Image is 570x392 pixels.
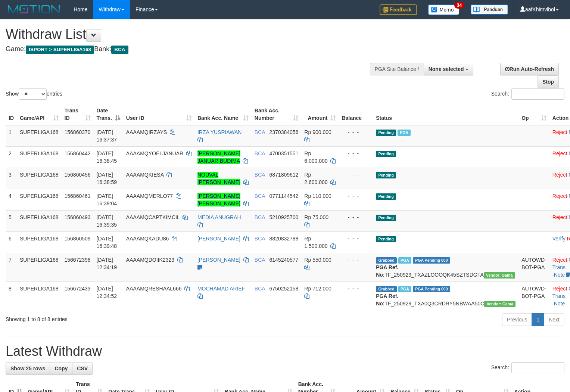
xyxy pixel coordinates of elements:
span: 156860370 [65,129,91,135]
span: Copy 2370384056 to clipboard [269,129,298,135]
span: AAAAMQDOIIK2323 [126,257,174,263]
a: Previous [502,313,532,326]
label: Search: [491,362,564,373]
span: Pending [376,151,396,157]
select: Showentries [19,88,47,100]
span: Copy 6145240577 to clipboard [269,257,298,263]
td: 1 [6,125,17,147]
a: MEDIA ANUGRAH [197,214,241,220]
span: 34 [454,2,464,9]
a: [PERSON_NAME] [197,257,240,263]
span: Copy 5210925700 to clipboard [269,214,298,220]
span: BCA [255,172,265,178]
th: Balance [339,104,373,125]
span: Copy 6750252158 to clipboard [269,286,298,292]
input: Search: [511,88,564,100]
a: CSV [72,362,93,375]
td: AUTOWD-BOT-PGA [518,281,549,310]
a: Reject [552,129,567,135]
div: - - - [342,214,370,221]
td: SUPERLIGA168 [17,210,62,231]
span: PGA Pending [413,257,450,264]
span: BCA [255,150,265,156]
th: Trans ID: activate to sort column ascending [62,104,94,125]
td: TF_250929_TXAZLOOOQK45SZTSDGFA [373,253,518,281]
span: AAAAMQMERLO77 [126,193,173,199]
a: [PERSON_NAME] [PERSON_NAME] [197,193,240,206]
span: [DATE] 16:38:59 [97,172,117,185]
a: Reject [552,193,567,199]
div: - - - [342,285,370,292]
span: Grabbed [376,257,397,264]
td: 5 [6,210,17,231]
span: 156860461 [65,193,91,199]
h4: Game: Bank: [6,46,373,53]
th: Amount: activate to sort column ascending [301,104,339,125]
span: BCA [255,129,265,135]
span: [DATE] 12:34:52 [97,286,117,299]
th: Status [373,104,518,125]
span: 156672398 [65,257,91,263]
th: Bank Acc. Number: activate to sort column ascending [252,104,302,125]
span: BCA [255,214,265,220]
a: 1 [532,313,544,326]
td: 2 [6,146,17,168]
td: SUPERLIGA168 [17,168,62,189]
td: 8 [6,281,17,310]
span: Marked by aafsoycanthlai [398,257,411,264]
span: BCA [255,286,265,292]
input: Search: [511,362,564,373]
th: Op: activate to sort column ascending [518,104,549,125]
span: BCA [255,236,265,242]
span: 156860493 [65,214,91,220]
a: Reject [552,172,567,178]
span: Vendor URL: https://trx31.1velocity.biz [484,301,516,307]
td: 7 [6,253,17,281]
span: Copy 8820832788 to clipboard [269,236,298,242]
img: Button%20Memo.svg [428,4,460,15]
b: PGA Ref. No: [376,264,398,278]
span: Rp 550.000 [304,257,331,263]
span: AAAAMQKADU86 [126,236,169,242]
td: SUPERLIGA168 [17,189,62,210]
span: Pending [376,172,396,178]
a: [PERSON_NAME] JANUAR BUDIMA [197,150,240,164]
a: MOCHAMAD ARIEF [197,286,245,292]
td: SUPERLIGA168 [17,281,62,310]
span: BCA [255,257,265,263]
div: PGA Site Balance / [370,63,424,75]
div: - - - [342,171,370,178]
td: AUTOWD-BOT-PGA [518,253,549,281]
img: MOTION_logo.png [6,4,62,15]
span: [DATE] 16:39:48 [97,236,117,249]
span: AAAAMQIRZAYS [126,129,167,135]
span: Show 25 rows [10,365,45,371]
span: Rp 1.500.000 [304,236,327,249]
td: TF_250929_TXA0Q3CRDRY5NBWAA50C [373,281,518,310]
span: 156672433 [65,286,91,292]
a: Next [544,313,564,326]
span: [DATE] 16:39:35 [97,214,117,228]
div: - - - [342,128,370,136]
span: AAAAMQCAPTKIMCIL [126,214,180,220]
b: PGA Ref. No: [376,293,398,307]
span: CSV [77,365,88,371]
span: [DATE] 16:39:04 [97,193,117,206]
span: BCA [255,193,265,199]
span: AAAAMQKIESA [126,172,163,178]
a: Verify [552,236,566,242]
span: Copy [54,365,68,371]
a: Reject [552,214,567,220]
span: Marked by aafsoycanthlai [398,286,411,292]
td: SUPERLIGA168 [17,125,62,147]
span: Copy 4700351551 to clipboard [269,150,298,156]
span: 156860509 [65,236,91,242]
a: [PERSON_NAME] [197,236,240,242]
span: Copy 6871809612 to clipboard [269,172,298,178]
td: 4 [6,189,17,210]
div: - - - [342,256,370,264]
a: Reject [552,150,567,156]
span: Marked by aafsoycanthlai [398,130,411,136]
a: Reject [552,286,567,292]
span: [DATE] 16:37:37 [97,129,117,143]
